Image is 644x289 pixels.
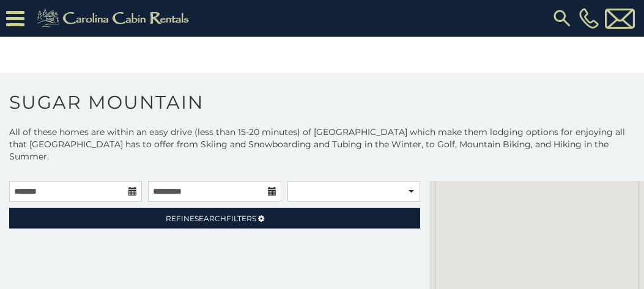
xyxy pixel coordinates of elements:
span: Search [194,214,226,223]
a: [PHONE_NUMBER] [576,8,602,29]
img: search-regular.svg [551,7,573,29]
a: RefineSearchFilters [9,208,420,229]
img: Khaki-logo.png [31,6,199,31]
span: Refine Filters [166,214,256,223]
